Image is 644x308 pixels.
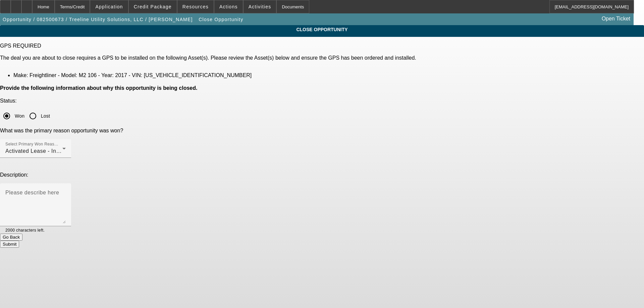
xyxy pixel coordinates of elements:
[197,13,245,25] button: Close Opportunity
[5,226,45,234] mat-hint: 2000 characters left.
[199,17,243,22] span: Close Opportunity
[40,113,50,119] label: Lost
[129,0,177,13] button: Credit Package
[5,142,59,146] mat-label: Select Primary Won Reason
[95,4,123,9] span: Application
[5,148,85,154] span: Activated Lease - In LeasePlus
[599,13,633,24] a: Open Ticket
[13,72,644,78] li: Make: Freightliner - Model: M2 106 - Year: 2017 - VIN: [US_VEHICLE_IDENTIFICATION_NUMBER]
[182,4,209,9] span: Resources
[249,4,271,9] span: Activities
[90,0,128,13] button: Application
[13,113,24,119] label: Won
[134,4,172,9] span: Credit Package
[5,27,639,32] span: CLOSE OPPORTUNITY
[5,190,59,195] mat-label: Please describe here
[3,17,193,22] span: Opportunity / 082500673 / Treeline Utility Solutions, LLC / [PERSON_NAME]
[219,4,238,9] span: Actions
[177,0,214,13] button: Resources
[244,0,276,13] button: Activities
[214,0,243,13] button: Actions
